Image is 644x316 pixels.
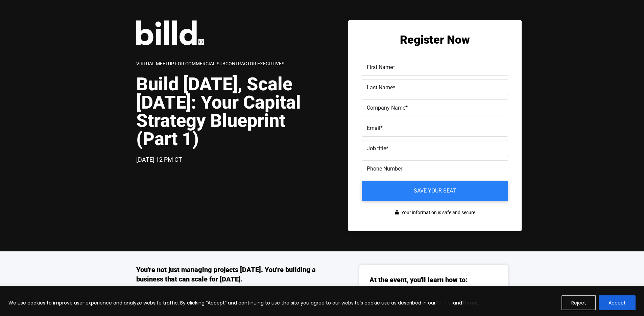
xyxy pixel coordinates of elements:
button: Reject [562,295,596,310]
span: Company Name [367,105,405,111]
h2: Register Now [362,34,508,45]
span: Your information is safe and secure [400,208,475,218]
input: Save your seat [362,181,508,201]
span: First Name [367,64,393,70]
span: [DATE] 12 PM CT [136,156,182,163]
a: Policies [436,299,453,306]
span: Job title [367,145,386,152]
h1: Build [DATE], Scale [DATE]: Your Capital Strategy Blueprint (Part 1) [136,75,322,148]
h3: At the event, you'll learn how to: [369,275,468,285]
span: Last Name [367,84,393,91]
a: Terms [462,299,477,306]
p: We use cookies to improve user experience and analyze website traffic. By clicking “Accept” and c... [8,299,478,307]
span: Email [367,125,380,131]
button: Accept [599,295,636,310]
span: Phone Number [367,165,402,172]
span: Virtual Meetup for Commercial Subcontractor Executives [136,61,284,66]
h3: You're not just managing projects [DATE]. You're building a business that can scale for [DATE]. [136,265,322,284]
